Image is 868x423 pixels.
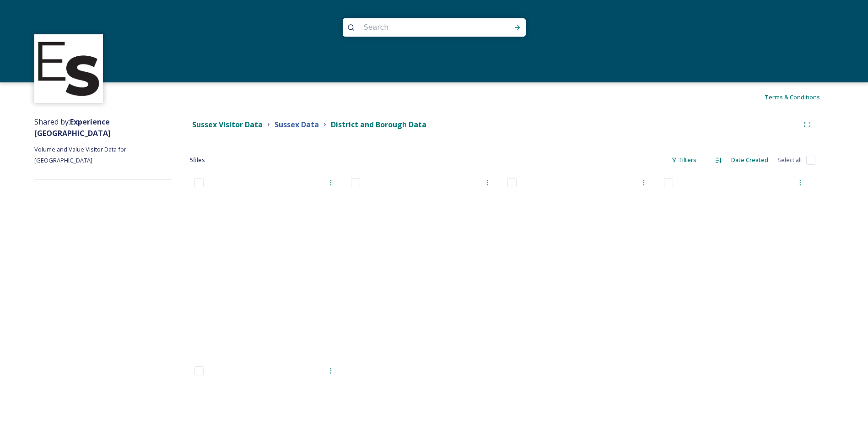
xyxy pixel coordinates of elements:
input: Search [359,17,485,38]
div: Filters [667,151,701,169]
strong: Sussex Visitor Data [192,119,263,130]
strong: Experience [GEOGRAPHIC_DATA] [34,117,111,138]
img: WSCC%20ES%20Socials%20Icon%20-%20Secondary%20-%20Black.jpg [36,36,102,102]
span: Shared by: [34,117,111,138]
a: Terms & Conditions [765,92,834,103]
strong: District and Borough Data [331,119,426,130]
strong: Sussex Data [275,119,319,130]
span: 5 file s [190,156,205,164]
span: Volume and Value Visitor Data for [GEOGRAPHIC_DATA] [34,145,128,164]
span: Select all [777,156,802,164]
div: Date Created [727,151,773,169]
span: Terms & Conditions [765,93,820,101]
